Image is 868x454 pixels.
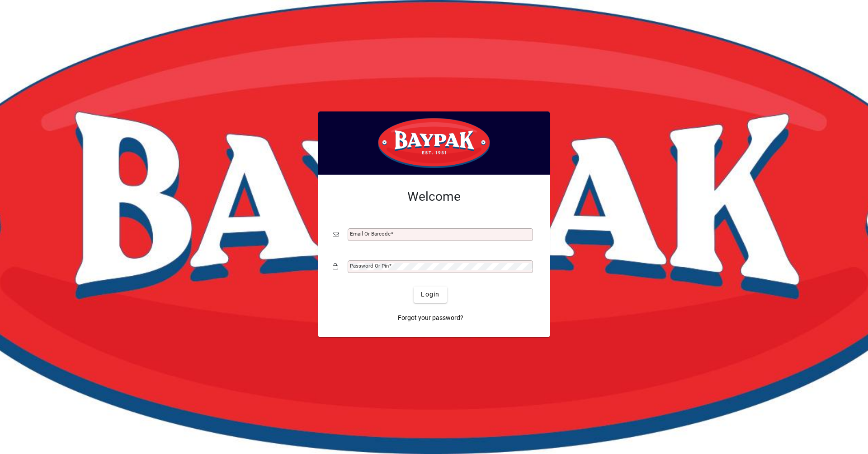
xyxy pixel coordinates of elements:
[414,287,447,303] button: Login
[398,313,463,323] span: Forgot your password?
[421,290,439,299] span: Login
[350,263,389,269] mat-label: Password or Pin
[350,231,391,237] mat-label: Email or Barcode
[333,189,535,204] h2: Welcome
[394,310,467,326] a: Forgot your password?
